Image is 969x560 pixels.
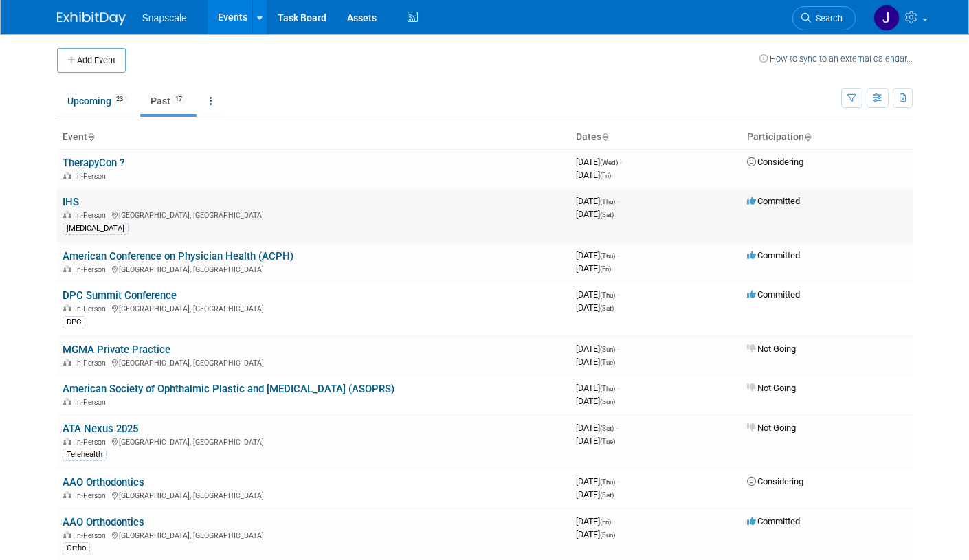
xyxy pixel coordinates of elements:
[75,438,110,447] span: In-Person
[576,263,611,273] span: [DATE]
[747,250,800,260] span: Committed
[617,383,619,393] span: -
[63,489,565,500] div: [GEOGRAPHIC_DATA], [GEOGRAPHIC_DATA]
[576,289,619,300] span: [DATE]
[600,346,615,353] span: (Sun)
[142,12,187,23] span: Snapscale
[57,48,126,73] button: Add Event
[600,198,615,205] span: (Thu)
[747,196,800,206] span: Committed
[600,159,618,166] span: (Wed)
[600,252,615,260] span: (Thu)
[75,304,110,313] span: In-Person
[792,6,856,30] a: Search
[63,209,565,220] div: [GEOGRAPHIC_DATA], [GEOGRAPHIC_DATA]
[63,263,565,274] div: [GEOGRAPHIC_DATA], [GEOGRAPHIC_DATA]
[576,529,615,539] span: [DATE]
[63,196,79,208] a: IHS
[600,518,611,526] span: (Fri)
[140,88,197,114] a: Past17
[63,157,124,169] a: TherapyCon ?
[63,172,71,179] img: In-Person Event
[617,196,619,206] span: -
[576,157,622,167] span: [DATE]
[63,359,71,366] img: In-Person Event
[600,172,611,179] span: (Fri)
[171,94,186,104] span: 17
[576,383,619,393] span: [DATE]
[600,385,615,392] span: (Thu)
[63,383,394,395] a: American Society of Ophthalmic Plastic and [MEDICAL_DATA] (ASOPRS)
[63,438,71,445] img: In-Person Event
[576,489,614,500] span: [DATE]
[601,131,608,142] a: Sort by Start Date
[75,211,110,220] span: In-Person
[613,516,615,526] span: -
[75,531,110,540] span: In-Person
[747,423,796,433] span: Not Going
[576,436,615,446] span: [DATE]
[63,491,71,498] img: In-Person Event
[57,88,137,114] a: Upcoming23
[63,250,293,262] a: American Conference on Physician Health (ACPH)
[75,359,110,368] span: In-Person
[576,344,619,354] span: [DATE]
[620,157,622,167] span: -
[576,250,619,260] span: [DATE]
[63,344,170,356] a: MGMA Private Practice
[747,157,803,167] span: Considering
[63,436,565,447] div: [GEOGRAPHIC_DATA], [GEOGRAPHIC_DATA]
[576,357,615,367] span: [DATE]
[112,94,127,104] span: 23
[87,131,94,142] a: Sort by Event Name
[63,302,565,313] div: [GEOGRAPHIC_DATA], [GEOGRAPHIC_DATA]
[63,529,565,540] div: [GEOGRAPHIC_DATA], [GEOGRAPHIC_DATA]
[600,398,615,405] span: (Sun)
[570,126,742,149] th: Dates
[63,516,144,528] a: AAO Orthodontics
[873,5,900,31] img: Jennifer Benedict
[75,172,110,181] span: In-Person
[617,476,619,486] span: -
[747,289,800,300] span: Committed
[616,423,618,433] span: -
[63,304,71,311] img: In-Person Event
[600,425,614,432] span: (Sat)
[600,438,615,445] span: (Tue)
[63,531,71,538] img: In-Person Event
[57,12,126,25] img: ExhibitDay
[600,304,614,312] span: (Sat)
[576,476,619,486] span: [DATE]
[63,265,71,272] img: In-Person Event
[63,542,90,555] div: Ortho
[617,344,619,354] span: -
[747,344,796,354] span: Not Going
[600,291,615,299] span: (Thu)
[576,170,611,180] span: [DATE]
[63,316,85,328] div: DPC
[600,359,615,366] span: (Tue)
[63,289,177,302] a: DPC Summit Conference
[63,357,565,368] div: [GEOGRAPHIC_DATA], [GEOGRAPHIC_DATA]
[600,265,611,273] span: (Fri)
[747,516,800,526] span: Committed
[617,250,619,260] span: -
[576,423,618,433] span: [DATE]
[747,383,796,393] span: Not Going
[63,423,138,435] a: ATA Nexus 2025
[57,126,570,149] th: Event
[742,126,913,149] th: Participation
[600,491,614,499] span: (Sat)
[75,491,110,500] span: In-Person
[75,265,110,274] span: In-Person
[75,398,110,407] span: In-Person
[804,131,811,142] a: Sort by Participation Type
[811,13,843,23] span: Search
[600,478,615,486] span: (Thu)
[617,289,619,300] span: -
[600,211,614,219] span: (Sat)
[63,449,107,461] div: Telehealth
[759,54,913,64] a: How to sync to an external calendar...
[63,476,144,489] a: AAO Orthodontics
[576,396,615,406] span: [DATE]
